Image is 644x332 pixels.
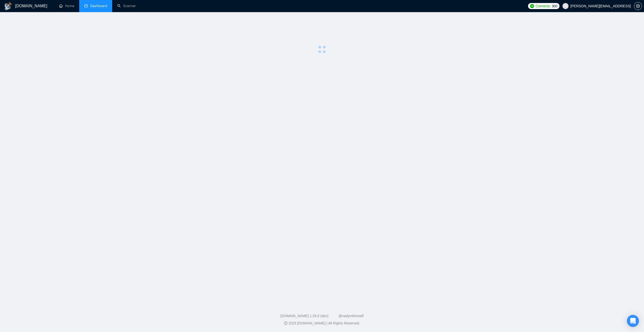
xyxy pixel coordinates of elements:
[280,314,329,318] a: [DOMAIN_NAME] 1.26.0 (dev)
[4,2,12,10] img: logo
[84,4,88,8] span: dashboard
[552,3,557,9] span: 300
[90,4,107,8] span: Dashboard
[634,4,642,8] a: setting
[627,315,639,327] div: Open Intercom Messenger
[59,4,74,8] a: homeHome
[338,314,364,318] a: @vadymhimself
[4,321,640,326] div: 2025 [DOMAIN_NAME] | All Rights Reserved.
[530,4,534,8] img: upwork-logo.png
[284,321,288,325] span: copyright
[634,4,642,8] span: setting
[536,3,551,9] span: Connects:
[634,2,642,10] button: setting
[564,4,567,8] span: user
[117,4,136,8] a: searchScanner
